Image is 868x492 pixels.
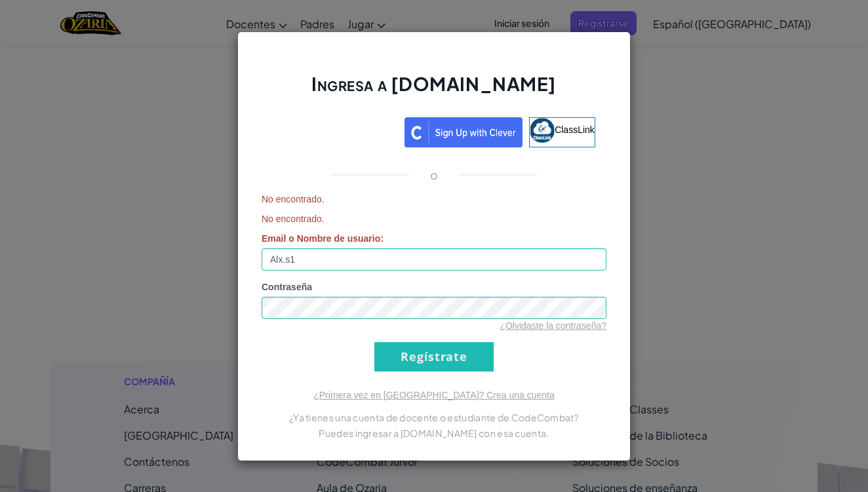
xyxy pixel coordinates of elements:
a: Acceder con Google. Se abre en una pestaña nueva [273,117,398,147]
input: Regístrate [374,342,494,371]
span: Email o Nombre de usuario [262,233,380,244]
span: Contraseña [262,282,312,292]
img: classlink-logo-small.png [530,118,555,143]
label: : [262,232,384,245]
a: ¿Olvidaste la contraseña? [500,320,606,331]
div: Acceder con Google. Se abre en una pestaña nueva [273,116,398,145]
span: No encontrado. [262,212,606,225]
span: No encontrado. [262,193,606,206]
span: ClassLink [555,124,595,134]
img: clever_sso_button@2x.png [404,117,523,147]
p: ¿Ya tienes una cuenta de docente o estudiante de CodeCombat? [262,409,606,425]
iframe: Botón de Acceder con Google [266,116,404,145]
p: Puedes ingresar a [DOMAIN_NAME] con esa cuenta. [262,425,606,441]
h2: Ingresa a [DOMAIN_NAME] [262,71,606,109]
p: o [430,167,438,183]
a: ¿Primera vez en [GEOGRAPHIC_DATA]? Crea una cuenta [313,390,555,400]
